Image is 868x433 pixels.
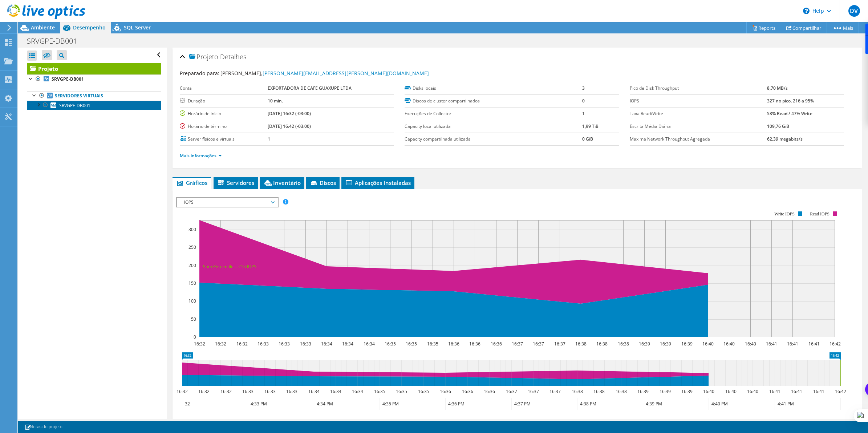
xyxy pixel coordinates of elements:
text: Read IOPS [810,211,830,216]
span: Aplicações Instaladas [345,179,411,186]
text: 16:39 [660,341,671,347]
text: 16:39 [637,388,648,394]
b: [DATE] 16:32 (-03:00) [268,110,311,117]
text: 16:32 [236,341,247,347]
text: 16:42 [835,388,846,394]
span: Projeto [189,53,218,61]
text: 16:34 [308,388,319,394]
label: Conta [180,85,268,92]
span: Servidores [217,179,254,186]
span: Detalhes [220,52,246,61]
text: 16:41 [769,388,780,394]
text: 16:39 [681,388,692,394]
text: 16:40 [703,388,714,394]
b: 0 GiB [582,136,593,142]
span: [PERSON_NAME], [220,70,429,77]
text: 16:37 [554,341,565,347]
label: Duração [180,97,268,105]
span: IOPS [181,198,274,207]
text: 16:35 [405,341,417,347]
a: Notas do projeto [20,422,68,432]
text: 16:37 [532,341,544,347]
b: 53% Read / 47% Write [767,110,812,117]
text: 16:36 [448,341,459,347]
label: Server físicos e virtuais [180,135,268,143]
span: Inventário [263,179,301,186]
text: 16:37 [511,341,523,347]
span: DV [848,5,860,17]
a: SRVGPE-DB001 [27,74,161,84]
text: 16:36 [469,341,480,347]
text: 16:38 [615,388,626,394]
text: 16:41 [791,388,802,394]
text: 16:40 [745,341,756,347]
b: 10 min. [268,98,283,104]
a: Mais informações [180,153,222,159]
text: 16:35 [396,388,407,394]
text: 16:33 [264,388,275,394]
b: [DATE] 16:42 (-03:00) [268,123,311,129]
span: Discos [310,179,336,186]
label: Disks locais [405,85,582,92]
a: SRVGPE-DB001 [27,101,161,110]
text: 16:32 [215,341,226,347]
text: 200 [188,262,196,268]
text: 150 [188,280,196,286]
text: 16:36 [462,388,473,394]
h1: SRVGPE-DB001 [24,37,88,45]
text: 16:41 [787,341,798,347]
text: 16:34 [352,388,363,394]
text: 16:34 [330,388,341,394]
text: 300 [188,226,196,232]
text: 16:36 [490,341,502,347]
text: 16:33 [286,388,297,394]
span: Desempenho [73,24,106,31]
b: 8,70 MB/s [767,85,788,91]
label: Horário de término [180,123,268,130]
a: Projeto [27,63,161,74]
svg: \n [803,8,810,14]
text: 16:40 [702,341,713,347]
text: 16:39 [638,341,650,347]
text: 16:41 [766,341,777,347]
text: 16:33 [242,388,253,394]
text: 16:38 [575,341,586,347]
text: Write IOPS [774,211,795,216]
span: SQL Server [124,24,151,31]
b: 1 [582,110,585,117]
text: 16:37 [527,388,539,394]
text: 95th Percentile = 216 IOPS [203,263,256,270]
a: Mais [827,22,859,33]
text: 16:41 [808,341,819,347]
text: 16:36 [439,388,451,394]
text: 16:40 [747,388,758,394]
text: 16:34 [363,341,374,347]
text: 16:37 [549,388,560,394]
b: SRVGPE-DB001 [52,76,84,82]
text: 16:40 [725,388,736,394]
b: 1,99 TiB [582,123,599,129]
text: 16:39 [659,388,670,394]
text: 16:38 [596,341,607,347]
text: 16:38 [571,388,583,394]
text: 16:37 [506,388,517,394]
b: 3 [582,85,585,91]
label: Maxima Network Throughput Agregada [630,135,767,143]
text: 16:35 [384,341,396,347]
text: 16:36 [483,388,495,394]
label: Horário de início [180,110,268,117]
label: Pico de Disk Throughput [630,85,767,92]
a: Servidores virtuais [27,91,161,101]
b: 0 [582,98,585,104]
text: 16:32 [176,388,187,394]
text: 16:33 [278,341,289,347]
b: 62,39 megabits/s [767,136,803,142]
text: 250 [188,244,196,250]
a: Compartilhar [781,22,827,33]
label: Taxa Read/Write [630,110,767,117]
text: 16:34 [342,341,353,347]
label: Execuções de Collector [405,110,582,117]
text: 16:32 [198,388,209,394]
text: 16:41 [813,388,824,394]
text: 16:33 [257,341,268,347]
